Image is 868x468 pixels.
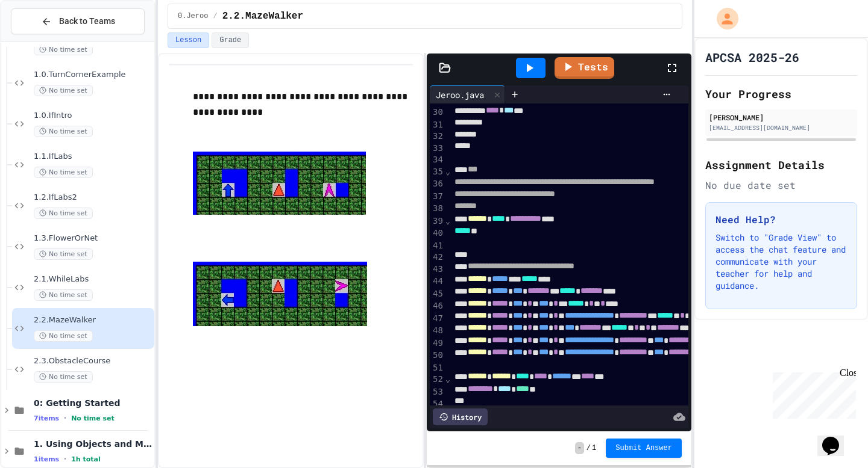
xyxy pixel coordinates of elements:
[430,106,445,119] div: 30
[71,455,101,463] span: 1h total
[34,330,93,342] span: No time set
[705,178,857,192] div: No due date set
[178,11,208,21] span: 0.Jeroo
[606,439,682,458] button: Submit Answer
[430,131,445,143] div: 32
[430,374,445,386] div: 52
[705,156,857,173] h2: Assignment Details
[592,443,596,453] span: 1
[709,112,854,123] div: [PERSON_NAME]
[34,455,59,463] span: 1 items
[34,70,152,80] span: 1.0.TurnCornerExample
[34,44,93,55] span: No time set
[34,289,93,301] span: No time set
[430,362,445,374] div: 51
[34,371,93,383] span: No time set
[430,166,445,178] div: 35
[445,216,451,226] span: Fold line
[430,276,445,288] div: 44
[430,398,445,410] div: 54
[34,85,93,96] span: No time set
[430,227,445,239] div: 40
[34,398,152,408] span: 0: Getting Started
[430,386,445,398] div: 53
[430,300,445,312] div: 46
[34,439,152,449] span: 1. Using Objects and Methods
[430,325,445,337] div: 48
[817,420,856,456] iframe: chat widget
[704,5,741,32] div: My Account
[430,143,445,155] div: 33
[555,57,614,79] a: Tests
[34,208,93,219] span: No time set
[34,274,152,285] span: 2.1.WhileLabs
[705,85,857,102] h2: Your Progress
[430,154,445,166] div: 34
[34,356,152,366] span: 2.3.ObstacleCourse
[34,111,152,121] span: 1.0.IfIntro
[445,167,451,176] span: Fold line
[34,192,152,203] span: 1.2.IfLabs2
[34,414,59,422] span: 7 items
[587,443,591,453] span: /
[64,413,66,423] span: •
[430,288,445,300] div: 45
[222,9,303,23] span: 2.2.MazeWalker
[71,414,115,422] span: No time set
[168,32,209,48] button: Lesson
[430,263,445,276] div: 43
[715,212,847,227] h3: Need Help?
[11,8,145,34] button: Back to Teams
[575,442,584,454] span: -
[430,313,445,325] div: 47
[64,454,66,464] span: •
[768,368,856,419] iframe: chat widget
[34,233,152,244] span: 1.3.FlowerOrNet
[430,251,445,263] div: 42
[59,15,115,28] span: Back to Teams
[430,85,505,103] div: Jeroo.java
[615,443,672,453] span: Submit Answer
[430,240,445,252] div: 41
[433,408,488,425] div: History
[213,11,217,21] span: /
[34,315,152,325] span: 2.2.MazeWalker
[430,88,490,101] div: Jeroo.java
[430,203,445,215] div: 38
[430,119,445,131] div: 31
[34,126,93,137] span: No time set
[5,5,83,76] div: Chat with us now!Close
[430,191,445,203] div: 37
[705,49,799,66] h1: APCSA 2025-26
[212,32,249,48] button: Grade
[34,248,93,260] span: No time set
[430,215,445,227] div: 39
[445,374,451,384] span: Fold line
[715,232,847,292] p: Switch to "Grade View" to access the chat feature and communicate with your teacher for help and ...
[430,349,445,362] div: 50
[709,123,854,132] div: [EMAIL_ADDRESS][DOMAIN_NAME]
[34,152,152,162] span: 1.1.IfLabs
[430,337,445,349] div: 49
[430,178,445,190] div: 36
[34,167,93,178] span: No time set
